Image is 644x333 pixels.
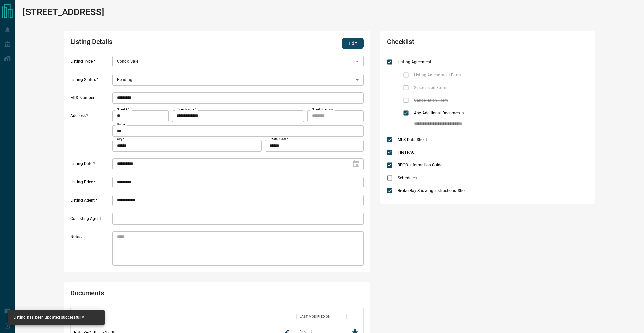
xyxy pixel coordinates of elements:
[177,107,196,112] label: Street Name
[396,137,429,143] span: MLS Data Sheet
[396,175,418,181] span: Schedules
[387,38,508,49] h2: Checklist
[70,234,111,266] label: Notes
[112,56,364,67] div: Condo Sale
[70,179,111,188] label: Listing Price
[412,72,463,78] span: Listing Amendment Form
[296,307,346,326] div: Last Modified On
[396,149,416,155] span: FINTRAC
[70,77,111,86] label: Listing Status
[414,120,574,128] input: checklist input
[70,289,246,300] h2: Documents
[117,107,129,112] label: Street #
[396,162,444,168] span: RECO Information Guide
[70,198,111,206] label: Listing Agent
[70,38,246,49] h2: Listing Details
[117,122,125,127] label: Unit #
[13,312,84,323] div: Listing has been updated successfully
[70,161,111,170] label: Listing Date
[70,95,111,104] label: MLS Number
[112,74,364,85] div: Pending
[396,188,469,194] span: BrokerBay Showing Instructions Sheet
[74,307,91,326] div: Filename
[70,59,111,67] label: Listing Type
[412,110,465,116] span: Any Additional Documents
[23,7,104,17] h1: [STREET_ADDRESS]
[342,38,364,49] button: Edit
[396,59,433,65] span: Listing Agreement
[70,113,111,151] label: Address
[412,97,450,103] span: Cancellation Form
[270,137,288,141] label: Postal Code
[71,307,296,326] div: Filename
[412,85,448,91] span: Suspension Form
[117,137,124,141] label: City
[312,107,333,112] label: Street Direction
[300,307,330,326] div: Last Modified On
[70,216,111,225] label: Co Listing Agent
